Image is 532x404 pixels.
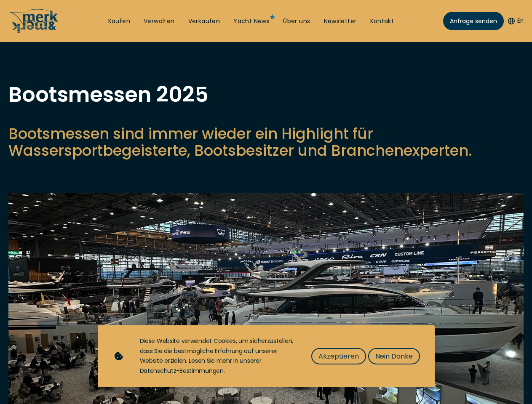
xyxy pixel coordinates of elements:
[233,17,270,26] a: Yacht News
[140,336,294,376] div: Diese Website verwendet Cookies, um sicherzustellen, dass Sie die bestmögliche Erfahrung auf unse...
[368,348,420,364] button: Nein Danke
[188,17,220,26] a: Verkaufen
[283,17,310,26] a: Über uns
[8,84,524,105] h1: Bootsmessen 2025
[8,125,524,159] p: Bootsmessen sind immer wieder ein Highlight für Wassersportbegeisterte, Bootsbesitzer und Branche...
[318,351,359,361] span: Akzeptieren
[508,17,524,25] button: En
[311,348,366,364] button: Akzeptieren
[324,17,357,26] a: Newsletter
[140,367,224,375] a: Datenschutz-Bestimmungen
[370,17,394,26] a: Kontakt
[375,351,413,361] span: Nein Danke
[443,12,504,30] a: Anfrage senden
[450,17,497,26] span: Anfrage senden
[108,17,130,26] a: Kaufen
[144,17,175,26] a: Verwalten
